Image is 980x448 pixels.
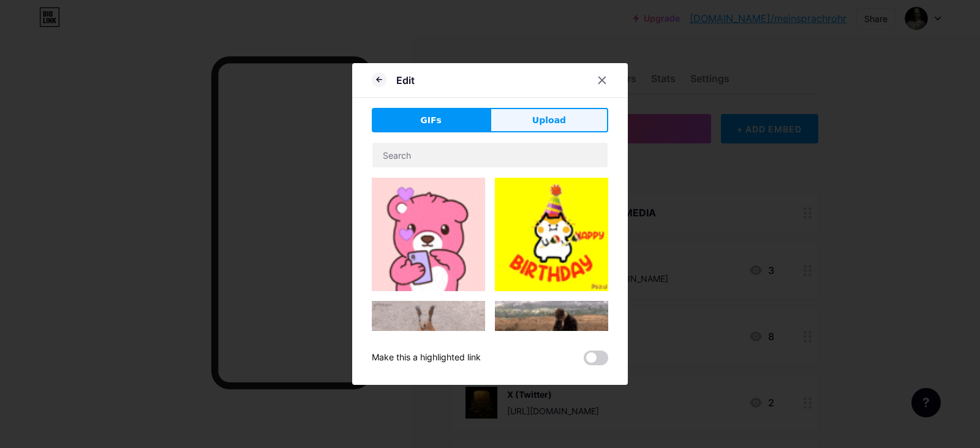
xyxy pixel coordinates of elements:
button: GIFs [372,108,490,132]
div: Edit [396,73,415,88]
button: Upload [490,108,608,132]
img: Gihpy [495,301,608,389]
img: Gihpy [372,178,485,291]
div: Make this a highlighted link [372,351,481,365]
img: Gihpy [495,178,608,291]
img: Gihpy [372,301,485,396]
span: GIFs [420,114,442,127]
input: Search [372,143,608,167]
span: Upload [532,114,566,127]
